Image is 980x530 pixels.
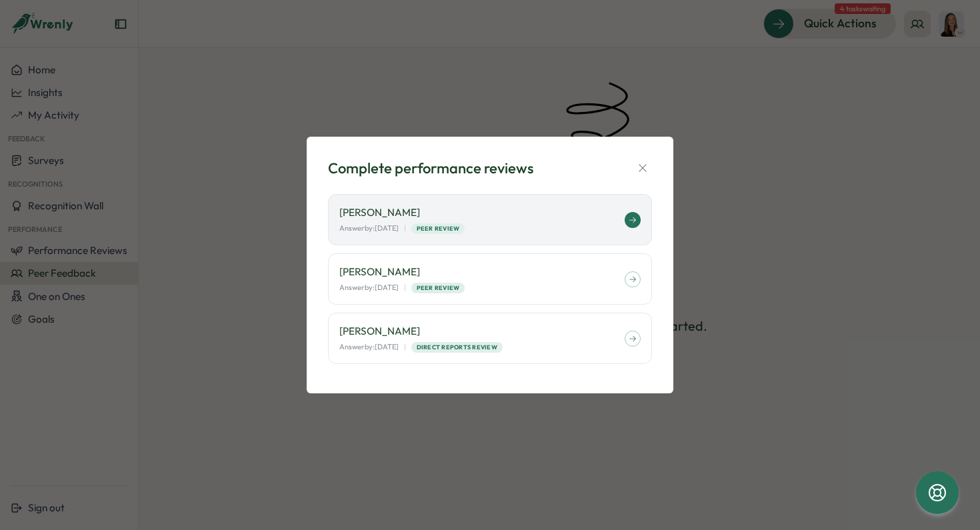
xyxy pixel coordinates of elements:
p: Answer by: [DATE] [339,341,399,353]
p: | [404,282,406,293]
p: Answer by: [DATE] [339,282,399,293]
span: Peer Review [417,224,460,233]
p: [PERSON_NAME] [339,205,625,220]
a: [PERSON_NAME] Answerby:[DATE]|Peer Review [328,253,652,305]
p: [PERSON_NAME] [339,324,625,339]
span: Peer Review [417,283,460,293]
p: [PERSON_NAME] [339,265,625,279]
a: [PERSON_NAME] Answerby:[DATE]|Peer Review [328,194,652,245]
div: Complete performance reviews [328,158,533,179]
p: | [404,223,406,234]
p: Answer by: [DATE] [339,223,399,234]
a: [PERSON_NAME] Answerby:[DATE]|Direct Reports Review [328,313,652,364]
p: | [404,341,406,353]
span: Direct Reports Review [417,343,497,352]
